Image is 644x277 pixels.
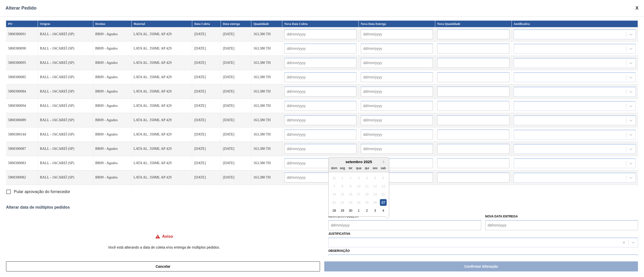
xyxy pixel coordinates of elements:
div: Not available sexta-feira, 12 de setembro de 2025 [372,183,379,190]
td: 5800380081 [6,185,38,199]
td: BALL - JACAREÍ (SP) [38,84,93,99]
td: 163,380 TH [251,185,282,199]
div: setembro 2025 [329,160,389,164]
th: Destino [93,21,132,27]
td: LATA AL. 350ML AP 429 [132,113,192,127]
td: 5800380082 [6,170,38,185]
td: 5800380095 [6,56,38,70]
div: Not available domingo, 14 de setembro de 2025 [331,191,338,198]
input: dd/mm/yyyy [361,58,433,68]
div: Not available domingo, 31 de agosto de 2025 [331,174,338,181]
div: Choose domingo, 28 de setembro de 2025 [331,207,338,214]
div: Choose quarta-feira, 1 de outubro de 2025 [355,207,362,214]
td: [DATE] [192,156,221,170]
td: 163,380 TH [251,99,282,113]
div: Not available segunda-feira, 15 de setembro de 2025 [339,191,346,198]
th: Material [132,21,192,27]
td: BALL - JACAREÍ (SP) [38,56,93,70]
div: ter [347,164,354,171]
input: dd/mm/yyyy [361,129,433,140]
input: dd/mm/yyyy [361,158,433,168]
div: Not available quinta-feira, 25 de setembro de 2025 [364,199,370,206]
td: BR09 - Agudos [93,185,132,199]
input: dd/mm/yyyy [284,115,356,125]
td: LATA AL. 350ML AP 429 [132,99,192,113]
input: dd/mm/yyyy [361,144,433,154]
td: [DATE] [192,41,221,56]
td: [DATE] [192,185,221,199]
div: qui [364,164,370,171]
td: 163,380 TH [251,70,282,84]
div: Not available segunda-feira, 1 de setembro de 2025 [339,174,346,181]
td: [DATE] [221,84,251,99]
div: Alterar data de múltiplos pedidos [6,205,638,210]
th: Origem [38,21,93,27]
div: sab [380,164,387,171]
input: dd/mm/yyyy [284,29,356,39]
input: dd/mm/yyyy [284,86,356,97]
td: BALL - JACAREÍ (SP) [38,156,93,170]
td: BALL - JACAREÍ (SP) [38,142,93,156]
td: LATA AL. 350ML AP 429 [132,142,192,156]
div: month 2025-09 [330,174,387,215]
label: Justificativa [328,232,350,236]
button: Next Month [383,160,386,164]
td: BR09 - Agudos [93,84,132,99]
button: Cancelar [6,261,320,271]
div: Not available sexta-feira, 26 de setembro de 2025 [372,199,379,206]
td: 163,380 TH [251,27,282,41]
td: BR09 - Agudos [93,127,132,142]
div: Not available sábado, 13 de setembro de 2025 [380,183,387,190]
td: [DATE] [221,70,251,84]
td: 163,380 TH [251,113,282,127]
div: Choose segunda-feira, 29 de setembro de 2025 [339,207,346,214]
input: dd/mm/yyyy [284,58,356,68]
td: 5800380090 [6,41,38,56]
div: Not available terça-feira, 16 de setembro de 2025 [347,191,354,198]
td: LATA AL. 350ML AP 429 [132,70,192,84]
td: [DATE] [221,127,251,142]
td: BR09 - Agudos [93,27,132,41]
td: 163,380 TH [251,142,282,156]
input: dd/mm/yyyy [361,115,433,125]
label: Observação [328,247,638,255]
div: Not available domingo, 21 de setembro de 2025 [331,199,338,206]
td: BR09 - Agudos [93,142,132,156]
td: BALL - JACAREÍ (SP) [38,99,93,113]
div: Not available sábado, 6 de setembro de 2025 [380,174,387,181]
td: [DATE] [192,113,221,127]
td: 163,380 TH [251,156,282,170]
div: Not available segunda-feira, 22 de setembro de 2025 [339,199,346,206]
div: qua [355,164,362,171]
td: LATA AL. 350ML AP 429 [132,185,192,199]
div: sex [372,164,379,171]
td: [DATE] [192,170,221,185]
td: [DATE] [221,41,251,56]
div: Choose sábado, 27 de setembro de 2025 [380,199,387,206]
td: 163,380 TH [251,170,282,185]
th: PO [6,21,38,27]
td: BR09 - Agudos [93,113,132,127]
td: [DATE] [192,99,221,113]
div: Not available terça-feira, 23 de setembro de 2025 [347,199,354,206]
td: [DATE] [221,170,251,185]
th: Justificativa [512,21,638,27]
label: Nova Data Entrega [485,215,518,218]
td: [DATE] [192,142,221,156]
th: Nova Quantidade [435,21,512,27]
td: [DATE] [192,27,221,41]
td: 163,380 TH [251,56,282,70]
td: BR09 - Agudos [93,99,132,113]
p: Você está alterando a data de coleta e/ou entrega de múltiplos pedidos. [6,245,322,249]
td: BALL - JACAREÍ (SP) [38,27,93,41]
td: [DATE] [221,56,251,70]
div: Not available sexta-feira, 19 de setembro de 2025 [372,191,379,198]
input: dd/mm/yyyy [284,101,356,111]
div: Not available domingo, 7 de setembro de 2025 [331,183,338,190]
span: Pular aprovação do fornecedor [14,189,70,195]
th: Quantidade [251,21,282,27]
input: dd/mm/yyyy [284,158,356,168]
th: Nova Data Entrega [359,21,435,27]
td: BALL - JACAREÍ (SP) [38,185,93,199]
td: BALL - JACAREÍ (SP) [38,170,93,185]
